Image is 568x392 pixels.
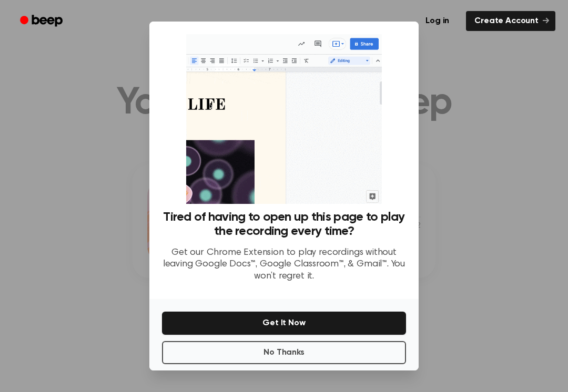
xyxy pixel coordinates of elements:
[162,247,406,283] p: Get our Chrome Extension to play recordings without leaving Google Docs™, Google Classroom™, & Gm...
[162,312,406,335] button: Get It Now
[466,11,555,31] a: Create Account
[13,11,72,32] a: Beep
[186,34,381,204] img: Beep extension in action
[162,341,406,364] button: No Thanks
[162,210,406,239] h3: Tired of having to open up this page to play the recording every time?
[415,9,460,33] a: Log in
